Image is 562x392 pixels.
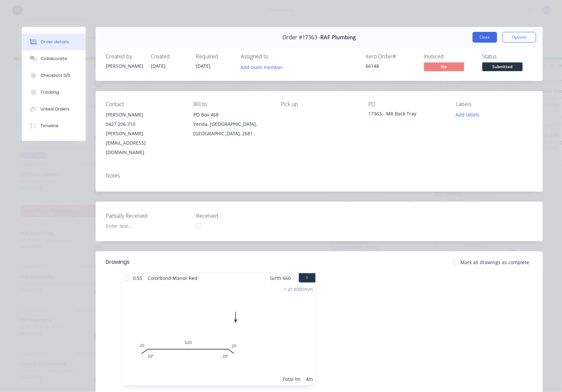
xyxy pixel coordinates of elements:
div: Pick up [281,101,358,107]
div: 1 at 4000mm [284,286,313,293]
button: Tracking [22,84,86,101]
div: 0206202030º30º1 at 4000mmTotal lm4m [122,283,316,385]
div: Checklists 0/0 [41,72,70,79]
span: [DATE] [151,63,166,69]
button: Linked Orders [22,101,86,117]
div: PO [368,101,445,107]
span: Girth 660 [270,273,291,283]
button: Options [503,32,536,43]
div: Yenda, [GEOGRAPHIC_DATA], [GEOGRAPHIC_DATA], 2681 [193,119,270,138]
div: [PERSON_NAME] [106,62,143,69]
div: Tracking [41,89,59,95]
div: 4m [306,376,313,383]
div: [PERSON_NAME]0427 206 710[PERSON_NAME][EMAIL_ADDRESS][DOMAIN_NAME] [106,110,183,157]
label: Received [196,212,280,220]
button: Add team member [241,62,286,71]
button: 1 [299,273,316,283]
div: [PERSON_NAME][EMAIL_ADDRESS][DOMAIN_NAME] [106,129,183,157]
div: Labels [456,101,533,107]
div: Collaborate [41,56,67,62]
div: Xero Order # [366,53,416,60]
div: [PERSON_NAME] [106,110,183,119]
div: Contact [106,101,183,107]
span: Colorbond Manor Red [145,273,200,283]
span: 0.55 [130,273,145,283]
span: No [424,62,464,71]
span: RAF Plumbing [321,34,356,41]
div: Notes [106,173,533,179]
div: Required [196,53,233,60]
span: Order #17363 - [283,34,321,41]
span: [DATE] [196,63,210,69]
label: Partially Received [106,212,190,220]
div: 17363 - MR Back Tray [368,110,445,119]
button: Submitted [482,62,523,72]
button: Checklists 0/0 [22,67,86,84]
button: Add team member [237,62,286,71]
div: Assigned to [241,53,308,60]
button: Close [473,32,497,43]
button: Order details [22,34,86,50]
div: Order details [41,39,69,45]
div: Status [482,53,533,60]
div: Timeline [41,123,58,129]
div: PO Box 468Yenda, [GEOGRAPHIC_DATA], [GEOGRAPHIC_DATA], 2681 [193,110,270,138]
div: Invoiced [424,53,474,60]
span: Submitted [482,62,523,71]
button: Add labels [452,110,483,119]
div: Drawings [106,258,130,266]
div: Bill to [193,101,270,107]
button: Timeline [22,117,86,134]
div: 66148 [366,62,416,69]
div: PO Box 468 [193,110,270,119]
span: Mark all drawings as complete [461,259,529,266]
div: Linked Orders [41,106,69,112]
div: Created by [106,53,143,60]
div: Total lm [282,376,300,383]
div: Created [151,53,188,60]
div: 0427 206 710 [106,119,183,129]
button: Collaborate [22,50,86,67]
